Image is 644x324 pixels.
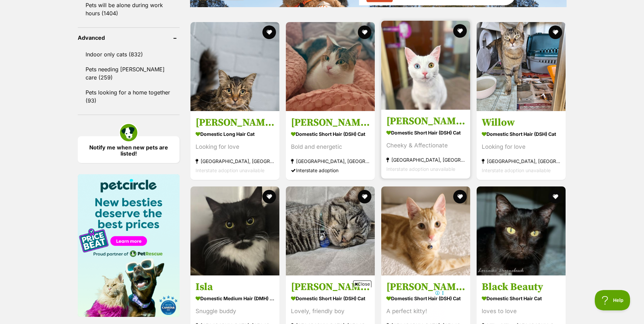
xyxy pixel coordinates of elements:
img: Betsy - Domestic Short Hair (DSH) Cat [286,22,375,111]
a: [PERSON_NAME] Domestic Short Hair (DSH) Cat Cheeky & Affectionate [GEOGRAPHIC_DATA], [GEOGRAPHIC_... [381,110,470,179]
img: Isla - Domestic Medium Hair (DMH) Cat [190,186,279,275]
strong: [GEOGRAPHIC_DATA], [GEOGRAPHIC_DATA] [386,155,465,164]
button: favourite [453,24,467,38]
button: favourite [549,190,563,203]
img: Pet Circle promo banner [78,174,180,317]
strong: Domestic Long Hair Cat [196,129,274,139]
button: favourite [358,25,371,39]
img: Kate - Domestic Long Hair Cat [190,22,279,111]
h3: [PERSON_NAME] [386,281,465,293]
button: favourite [453,190,467,203]
div: Snuggle buddy [196,307,274,316]
div: Looking for love [482,142,560,151]
a: Pets needing [PERSON_NAME] care (259) [78,62,180,85]
button: favourite [262,25,276,39]
strong: Domestic Medium Hair (DMH) Cat [196,293,274,303]
img: Willow - Domestic Short Hair (DSH) Cat [477,22,566,111]
img: Chandler - Domestic Short Hair (DSH) Cat [286,186,375,275]
strong: Domestic Short Hair (DSH) Cat [482,129,560,139]
strong: [GEOGRAPHIC_DATA], [GEOGRAPHIC_DATA] [196,157,274,166]
strong: Domestic Short Hair (DSH) Cat [386,128,465,138]
img: Winston - Domestic Short Hair (DSH) Cat [381,186,470,275]
a: Pets looking for a home together (93) [78,85,180,108]
strong: [GEOGRAPHIC_DATA], [GEOGRAPHIC_DATA] [291,157,370,166]
img: David Bowie - Domestic Short Hair (DSH) Cat [381,21,470,110]
span: Interstate adoption unavailable [386,166,455,172]
div: Looking for love [196,142,274,151]
a: Notify me when new pets are listed! [78,136,180,163]
h3: Isla [196,281,274,293]
strong: Domestic Short Hair (DSH) Cat [291,129,370,139]
a: Indoor only cats (832) [78,47,180,61]
div: Interstate adoption [291,166,370,175]
button: favourite [549,25,563,39]
div: Cheeky & Affectionate [386,141,465,150]
header: Advanced [78,35,180,41]
iframe: Help Scout Beacon - Open [595,290,630,310]
a: [PERSON_NAME] Domestic Short Hair (DSH) Cat Bold and energetic [GEOGRAPHIC_DATA], [GEOGRAPHIC_DAT... [286,111,375,180]
iframe: Advertisement [199,290,446,321]
span: Close [353,281,371,287]
button: favourite [262,190,276,203]
button: favourite [358,190,371,203]
h3: Black Beauty [482,281,560,293]
a: Willow Domestic Short Hair (DSH) Cat Looking for love [GEOGRAPHIC_DATA], [GEOGRAPHIC_DATA] Inters... [477,111,566,180]
h3: [PERSON_NAME] [291,116,370,129]
strong: [GEOGRAPHIC_DATA], [GEOGRAPHIC_DATA] [482,157,560,166]
img: Black Beauty - Domestic Short Hair Cat [477,186,566,275]
div: Bold and energetic [291,142,370,151]
h3: [PERSON_NAME] [291,281,370,293]
span: Interstate adoption unavailable [196,167,264,173]
div: loves to love [482,307,560,316]
h3: [PERSON_NAME] [196,116,274,129]
strong: Domestic Short Hair Cat [482,293,560,303]
a: [PERSON_NAME] Domestic Long Hair Cat Looking for love [GEOGRAPHIC_DATA], [GEOGRAPHIC_DATA] Inters... [190,111,279,180]
span: Interstate adoption unavailable [482,167,551,173]
h3: Willow [482,116,560,129]
h3: [PERSON_NAME] [386,115,465,128]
